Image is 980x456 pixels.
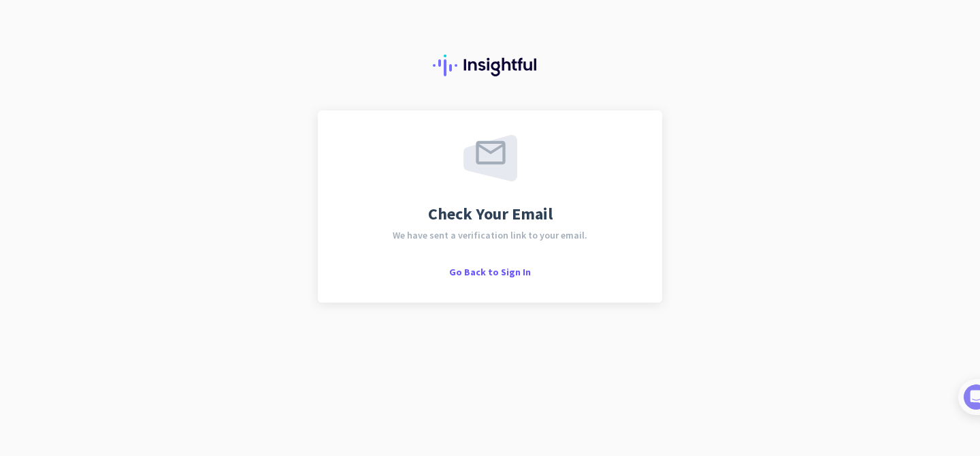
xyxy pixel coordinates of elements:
img: Insightful [433,55,547,76]
span: Check Your Email [428,206,553,222]
span: We have sent a verification link to your email. [393,230,587,240]
span: Go Back to Sign In [449,266,531,278]
img: email-sent [463,135,517,181]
